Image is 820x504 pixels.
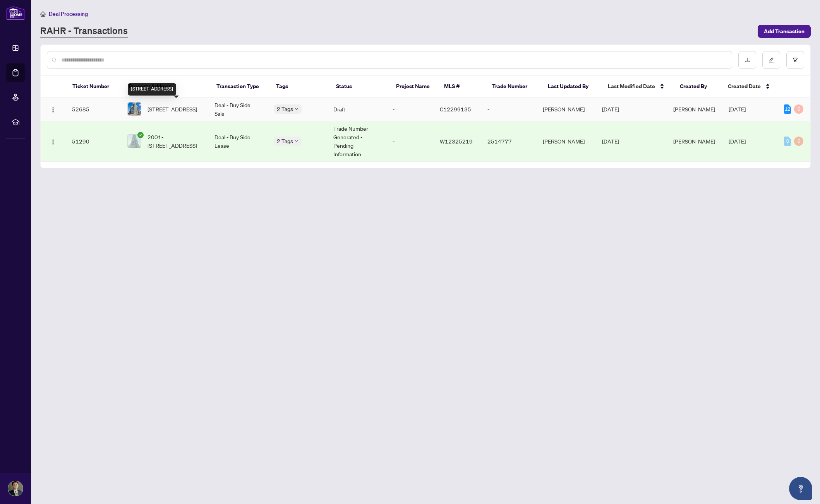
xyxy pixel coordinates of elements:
th: Last Modified Date [602,76,674,97]
th: Project Name [390,76,438,97]
td: 2514777 [481,121,537,162]
td: Deal - Buy Side Sale [208,97,268,121]
span: [PERSON_NAME] [673,138,715,145]
th: Tags [270,76,330,97]
img: Logo [50,139,56,145]
span: Created Date [728,82,761,91]
button: download [738,51,756,69]
td: Draft [327,97,386,121]
span: [PERSON_NAME] [673,106,715,113]
div: 0 [794,104,803,114]
td: - [481,97,537,121]
img: Profile Icon [8,481,23,496]
td: Trade Number Generated - Pending Information [327,121,386,162]
img: logo [6,6,25,20]
td: - [386,97,434,121]
span: [DATE] [729,106,746,113]
th: Ticket Number [66,76,122,97]
span: [STREET_ADDRESS] [148,105,197,113]
th: Trade Number [486,76,542,97]
img: thumbnail-img [128,103,141,116]
span: 2001-[STREET_ADDRESS] [148,133,202,150]
th: Created Date [722,76,778,97]
button: Open asap [789,477,812,500]
td: [PERSON_NAME] [537,121,596,162]
td: Deal - Buy Side Lease [208,121,268,162]
div: [STREET_ADDRESS] [128,83,176,96]
span: check-circle [137,132,144,138]
span: C12299135 [440,106,471,113]
img: Logo [50,107,56,113]
th: Created By [674,76,722,97]
span: W12325219 [440,138,473,145]
span: home [40,11,46,17]
th: Property Address [122,76,210,97]
span: [DATE] [602,138,619,145]
span: Add Transaction [764,25,805,38]
span: down [295,139,298,143]
span: edit [769,57,774,63]
img: thumbnail-img [128,135,141,148]
button: edit [762,51,780,69]
span: Last Modified Date [608,82,655,91]
td: [PERSON_NAME] [537,97,596,121]
span: download [745,57,750,63]
a: RAHR - Transactions [40,24,128,38]
span: 2 Tags [277,104,293,113]
th: Transaction Type [210,76,270,97]
span: [DATE] [729,138,746,145]
div: 12 [784,104,791,114]
span: Deal Processing [49,10,88,17]
span: down [295,107,298,111]
div: 0 [784,137,791,146]
th: Last Updated By [542,76,602,97]
button: Logo [47,135,59,147]
div: 0 [794,137,803,146]
span: 2 Tags [277,137,293,145]
th: Status [330,76,390,97]
span: [DATE] [602,106,619,113]
button: filter [786,51,804,69]
span: filter [793,57,798,63]
td: 52685 [66,97,121,121]
button: Add Transaction [758,25,811,38]
td: - [386,121,434,162]
button: Logo [47,103,59,115]
td: 51290 [66,121,121,162]
th: MLS # [438,76,486,97]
